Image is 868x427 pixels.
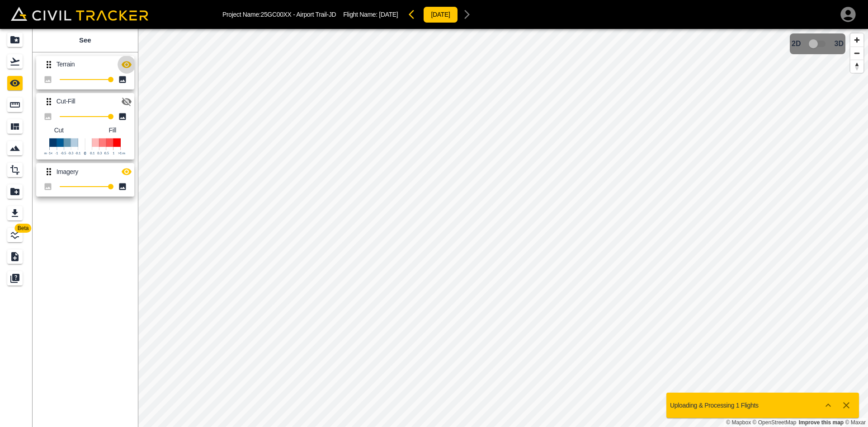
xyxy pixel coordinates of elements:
span: 3D [835,40,844,48]
span: [DATE] [379,11,398,18]
a: OpenStreetMap [753,419,797,426]
span: 3D model not uploaded yet [805,35,831,52]
a: Mapbox [726,419,751,426]
button: Reset bearing to north [850,60,863,73]
button: [DATE] [423,6,458,23]
p: Flight Name: [343,11,398,18]
p: Project Name: 25GC00XX - Airport Trail-JD [222,11,336,18]
button: Zoom out [850,47,863,60]
canvas: Map [138,29,868,427]
a: Maxar [845,419,866,426]
span: 2D [792,40,801,48]
a: Map feedback [799,419,844,426]
button: Show more [819,396,837,414]
p: Uploading & Processing 1 Flights [670,402,759,409]
button: Zoom in [850,33,863,47]
img: Civil Tracker [11,7,148,21]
